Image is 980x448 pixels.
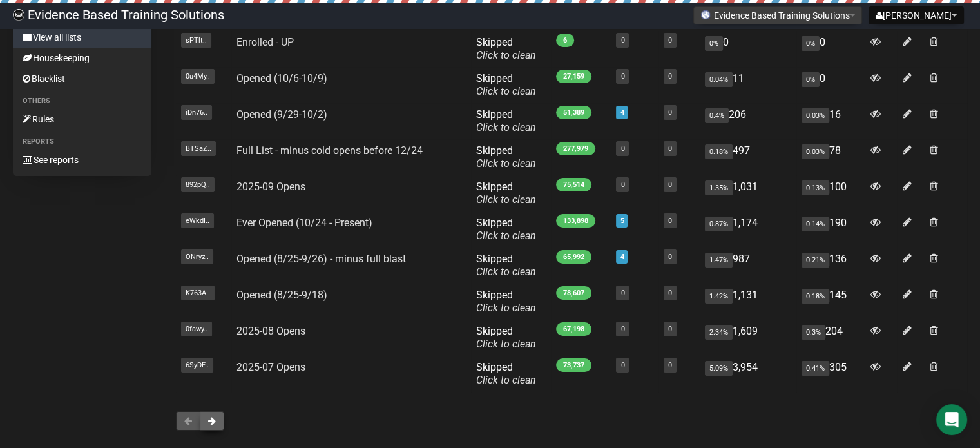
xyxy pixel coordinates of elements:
[796,211,865,248] td: 190
[236,36,294,48] a: Enrolled - UP
[796,139,865,175] td: 78
[705,253,733,268] span: 1.47%
[802,180,829,195] span: 0.13%
[705,289,733,304] span: 1.42%
[181,213,214,228] span: eWkdI..
[796,248,865,284] td: 136
[476,217,536,242] span: Skipped
[556,358,591,372] span: 73,737
[620,180,624,189] a: 0
[668,180,672,189] a: 0
[802,72,820,87] span: 0%
[476,253,536,278] span: Skipped
[556,286,591,300] span: 78,607
[802,217,829,231] span: 0.14%
[476,121,536,133] a: Click to clean
[476,85,536,97] a: Click to clean
[556,106,591,119] span: 51,389
[693,6,862,24] button: Evidence Based Training Solutions
[476,193,536,206] a: Click to clean
[700,67,796,103] td: 11
[236,217,372,229] a: Ever Opened (10/24 - Present)
[556,178,591,191] span: 75,514
[476,144,536,170] span: Skipped
[476,374,536,386] a: Click to clean
[476,36,536,61] span: Skipped
[236,108,327,121] a: Opened (9/29-10/2)
[869,6,964,24] button: [PERSON_NAME]
[796,31,865,67] td: 0
[476,157,536,170] a: Click to clean
[705,36,723,51] span: 0%
[668,361,672,369] a: 0
[181,33,211,48] span: sPTlt..
[802,144,829,159] span: 0.03%
[556,214,595,228] span: 133,898
[705,144,733,159] span: 0.18%
[700,103,796,139] td: 206
[476,338,536,350] a: Click to clean
[705,361,733,376] span: 5.09%
[620,325,624,333] a: 0
[668,36,672,44] a: 0
[181,249,213,264] span: ONryz..
[700,248,796,284] td: 987
[476,289,536,314] span: Skipped
[668,108,672,117] a: 0
[796,320,865,356] td: 204
[796,175,865,211] td: 100
[802,325,825,340] span: 0.3%
[13,109,151,130] a: Rules
[476,229,536,242] a: Click to clean
[700,211,796,248] td: 1,174
[476,266,536,278] a: Click to clean
[802,289,829,304] span: 0.18%
[620,217,624,225] a: 5
[556,142,595,155] span: 277,979
[705,72,733,87] span: 0.04%
[802,36,820,51] span: 0%
[476,108,536,133] span: Skipped
[796,356,865,392] td: 305
[700,320,796,356] td: 1,609
[476,72,536,97] span: Skipped
[705,180,733,195] span: 1.35%
[476,302,536,314] a: Click to clean
[476,361,536,386] span: Skipped
[620,253,624,261] a: 4
[181,286,215,300] span: K763A..
[705,108,729,123] span: 0.4%
[13,9,24,21] img: 6a635aadd5b086599a41eda90e0773ac
[181,141,216,156] span: BTSaZ..
[236,144,423,157] a: Full List - minus cold opens before 12/24
[181,177,215,192] span: 892pQ..
[802,108,829,123] span: 0.03%
[236,180,305,193] a: 2025-09 Opens
[620,108,624,117] a: 4
[236,361,305,373] a: 2025-07 Opens
[556,322,591,336] span: 67,198
[236,72,327,84] a: Opened (10/6-10/9)
[620,72,624,81] a: 0
[13,68,151,89] a: Blacklist
[620,144,624,153] a: 0
[181,358,213,373] span: 6SyDF..
[668,144,672,153] a: 0
[236,289,327,301] a: Opened (8/25-9/18)
[936,404,967,435] div: Open Intercom Messenger
[13,27,151,48] a: View all lists
[802,361,829,376] span: 0.41%
[668,253,672,261] a: 0
[796,284,865,320] td: 145
[705,217,733,231] span: 0.87%
[620,36,624,44] a: 0
[13,93,151,109] li: Others
[181,69,215,84] span: 0u4My..
[476,180,536,206] span: Skipped
[13,150,151,170] a: See reports
[705,325,733,340] span: 2.34%
[668,289,672,297] a: 0
[700,356,796,392] td: 3,954
[620,361,624,369] a: 0
[700,10,711,20] img: favicons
